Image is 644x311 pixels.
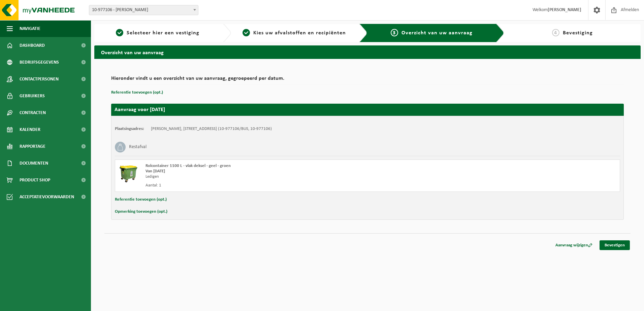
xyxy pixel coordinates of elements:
strong: Van [DATE] [146,169,165,173]
button: Referentie toevoegen (opt.) [115,195,167,204]
span: Acceptatievoorwaarden [20,188,74,205]
span: Gebruikers [20,88,45,104]
strong: Aanvraag voor [DATE] [115,107,165,112]
a: 1Selecteer hier een vestiging [98,29,218,37]
span: 10-977106 - DE KOKER PATRICIA - INGELMUNSTER [89,5,198,15]
span: 3 [391,29,398,36]
span: Product Shop [20,172,50,188]
button: Opmerking toevoegen (opt.) [115,207,167,216]
h2: Overzicht van uw aanvraag [94,45,641,59]
span: Selecteer hier een vestiging [127,30,199,36]
span: 1 [116,29,123,36]
span: 4 [552,29,559,36]
span: Documenten [20,155,48,172]
a: Aanvraag wijzigen [550,240,598,250]
span: Contracten [20,104,46,121]
div: Aantal: 1 [146,183,394,188]
div: Ledigen [146,174,394,179]
td: [PERSON_NAME], [STREET_ADDRESS] (10-977106/BUS, 10-977106) [151,126,272,132]
strong: Plaatsingsadres: [115,127,144,131]
a: Bevestigen [600,240,630,250]
h3: Restafval [129,142,147,152]
span: Kalender [20,121,40,138]
span: 10-977106 - DE KOKER PATRICIA - INGELMUNSTER [89,5,198,15]
strong: [PERSON_NAME] [548,7,581,12]
span: 2 [243,29,250,36]
button: Referentie toevoegen (opt.) [111,88,163,97]
span: Bevestiging [563,30,593,36]
h2: Hieronder vindt u een overzicht van uw aanvraag, gegroepeerd per datum. [111,76,624,85]
span: Overzicht van uw aanvraag [401,30,473,36]
span: Dashboard [20,37,45,54]
span: Navigatie [20,20,40,37]
span: Kies uw afvalstoffen en recipiënten [253,30,346,36]
a: 2Kies uw afvalstoffen en recipiënten [234,29,354,37]
img: WB-1100-HPE-GN-50.png [119,163,139,183]
span: Rapportage [20,138,45,155]
span: Bedrijfsgegevens [20,54,59,71]
span: Contactpersonen [20,71,59,88]
span: Rolcontainer 1100 L - vlak deksel - geel - groen [146,164,231,168]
